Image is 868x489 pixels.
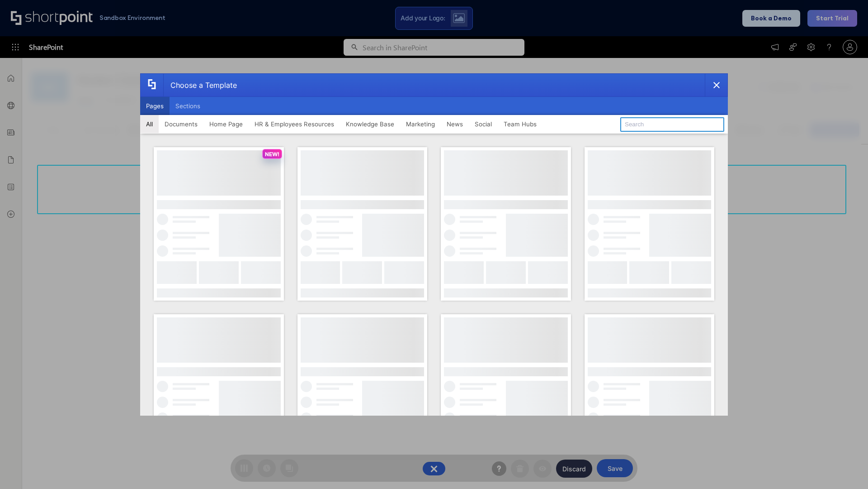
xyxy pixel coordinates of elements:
[340,115,400,133] button: Knowledge Base
[823,446,868,489] iframe: Chat Widget
[469,115,498,133] button: Social
[203,115,249,133] button: Home Page
[249,115,340,133] button: HR & Employees Resources
[498,115,542,133] button: Team Hubs
[620,117,724,132] input: Search
[140,115,159,133] button: All
[140,97,170,115] button: Pages
[140,73,728,416] div: template selector
[163,74,237,96] div: Choose a Template
[265,151,279,158] p: NEW!
[170,97,206,115] button: Sections
[441,115,469,133] button: News
[400,115,441,133] button: Marketing
[159,115,203,133] button: Documents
